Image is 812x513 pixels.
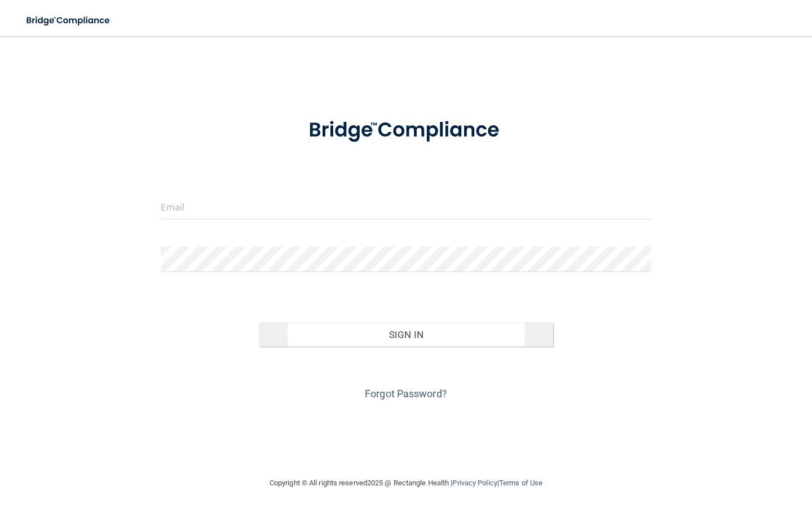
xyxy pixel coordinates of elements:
[452,479,497,487] a: Privacy Policy
[17,9,121,32] img: bridge_compliance_login_screen.278c3ca4.svg
[200,465,612,501] div: Copyright © All rights reserved 2025 @ Rectangle Health | |
[288,104,524,157] img: bridge_compliance_login_screen.278c3ca4.svg
[161,194,651,220] input: Email
[365,388,447,400] a: Forgot Password?
[259,322,553,347] button: Sign In
[499,479,542,487] a: Terms of Use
